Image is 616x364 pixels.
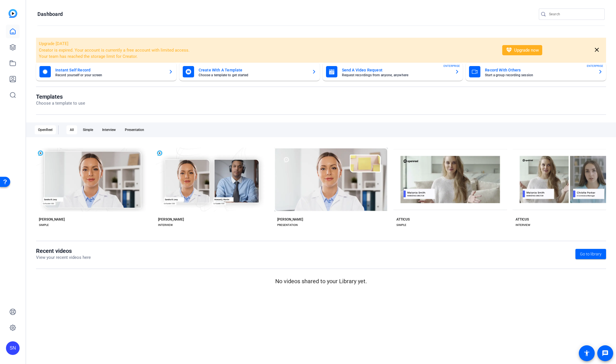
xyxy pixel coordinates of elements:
[9,9,17,18] img: blue-gradient.svg
[36,247,91,254] h1: Recent videos
[35,125,56,134] div: OpenReel
[37,11,63,18] h1: Dashboard
[55,73,164,77] mat-card-subtitle: Record yourself or your screen
[66,125,77,134] div: All
[396,217,410,222] div: ATTICUS
[466,63,606,81] button: Record With OthersStart a group recording sessionENTERPRISE
[36,100,85,107] p: Choose a template to use
[158,217,184,222] div: [PERSON_NAME]
[36,93,85,100] h1: Templates
[277,223,298,227] div: PRESENTATION
[55,67,164,73] mat-card-title: Instant Self Record
[587,64,603,68] span: ENTERPRISE
[199,67,307,73] mat-card-title: Create With A Template
[549,11,600,18] input: Search
[602,350,609,357] mat-icon: message
[323,63,463,81] button: Send A Video RequestRequest recordings from anyone, anywhereENTERPRISE
[99,125,119,134] div: Interview
[39,53,495,60] li: Your team has reached the storage limit for Creator.
[396,223,406,227] div: SIMPLE
[502,45,542,55] button: Upgrade now
[485,73,594,77] mat-card-subtitle: Start a group recording session
[6,341,20,355] div: SN
[36,254,91,261] p: View your recent videos here
[575,249,606,259] a: Go to library
[443,64,460,68] span: ENTERPRISE
[39,47,495,54] li: Creator is expired. Your account is currently a free account with limited access.
[516,223,530,227] div: INTERVIEW
[199,73,307,77] mat-card-subtitle: Choose a template to get started
[580,251,602,257] span: Go to library
[39,223,49,227] div: SIMPLE
[36,277,606,285] p: No videos shared to your Library yet.
[277,217,303,222] div: [PERSON_NAME]
[342,67,451,73] mat-card-title: Send A Video Request
[121,125,148,134] div: Presentation
[158,223,173,227] div: INTERVIEW
[79,125,96,134] div: Simple
[39,217,65,222] div: [PERSON_NAME]
[516,217,529,222] div: ATTICUS
[583,350,590,357] mat-icon: accessibility
[179,63,320,81] button: Create With A TemplateChoose a template to get started
[485,67,594,73] mat-card-title: Record With Others
[36,63,176,81] button: Instant Self RecordRecord yourself or your screen
[506,47,512,54] mat-icon: diamond
[39,41,68,46] span: Upgrade [DATE]
[593,46,600,54] mat-icon: close
[342,73,451,77] mat-card-subtitle: Request recordings from anyone, anywhere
